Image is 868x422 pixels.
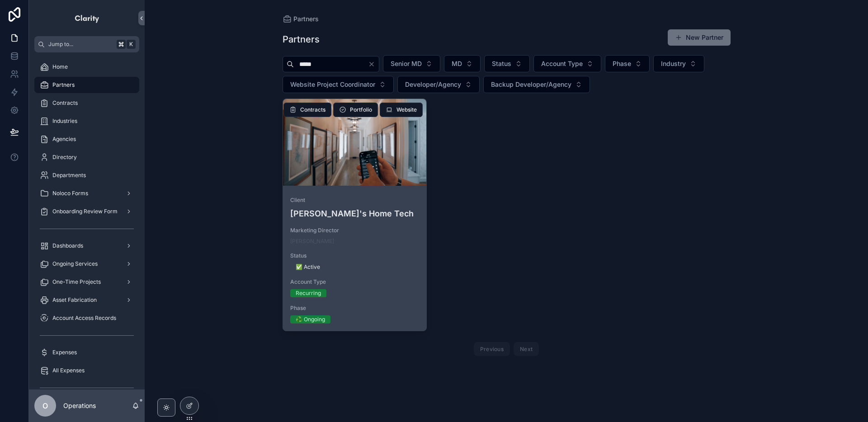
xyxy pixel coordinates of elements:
[541,59,583,68] span: Account Type
[653,55,704,72] button: Select Button
[483,76,590,93] button: Select Button
[491,80,571,89] span: Backup Developer/Agency
[74,11,100,25] img: App logo
[605,55,650,72] button: Select Button
[492,59,511,68] span: Status
[290,227,420,234] span: Marketing Director
[52,349,77,356] span: Expenses
[290,278,420,286] span: Account Type
[52,260,98,267] span: Ongoing Services
[283,98,427,331] a: Client[PERSON_NAME]'s Home TechMarketing Director[PERSON_NAME]Status✅ ActiveAccount TypeRecurring...
[52,172,86,179] span: Departments
[63,401,96,410] p: Operations
[290,80,375,89] span: Website Project Coordinator
[52,278,101,286] span: One-Time Projects
[34,203,139,220] a: Onboarding Review Form
[34,256,139,272] a: Ongoing Services
[34,362,139,379] a: All Expenses
[127,41,135,48] span: K
[52,117,77,125] span: Industries
[391,59,422,68] span: Senior MD
[397,76,480,93] button: Select Button
[34,344,139,361] a: Expenses
[296,263,320,271] div: ✅ Active
[34,131,139,147] a: Agencies
[533,55,601,72] button: Select Button
[290,207,420,220] h4: [PERSON_NAME]'s Home Tech
[52,63,68,70] span: Home
[34,310,139,326] a: Account Access Records
[34,77,139,93] a: Partners
[290,252,420,259] span: Status
[52,154,77,161] span: Directory
[52,296,97,304] span: Asset Fabrication
[668,29,731,46] button: New Partner
[350,106,372,113] span: Portfolio
[452,59,462,68] span: MD
[34,36,139,52] button: Jump to...K
[48,41,113,48] span: Jump to...
[52,99,78,107] span: Contracts
[405,80,461,89] span: Developer/Agency
[300,106,325,113] span: Contracts
[283,76,394,93] button: Select Button
[34,238,139,254] a: Dashboards
[34,95,139,111] a: Contracts
[293,14,319,23] span: Partners
[296,315,325,324] div: ♻️ Ongoing
[290,305,420,312] span: Phase
[52,242,83,249] span: Dashboards
[34,185,139,202] a: Noloco Forms
[283,103,331,117] button: Contracts
[34,274,139,290] a: One-Time Projects
[283,33,320,46] h1: Partners
[34,113,139,129] a: Industries
[52,208,118,215] span: Onboarding Review Form
[383,55,440,72] button: Select Button
[52,81,75,89] span: Partners
[444,55,481,72] button: Select Button
[34,292,139,308] a: Asset Fabrication
[34,167,139,183] a: Departments
[52,314,116,322] span: Account Access Records
[34,149,139,165] a: Directory
[283,99,427,186] div: Aarons.webp
[290,238,334,245] a: [PERSON_NAME]
[333,103,378,117] button: Portfolio
[296,289,321,297] div: Recurring
[29,52,145,389] div: scrollable content
[290,197,420,204] span: Client
[283,14,319,23] a: Partners
[484,55,530,72] button: Select Button
[52,367,85,374] span: All Expenses
[661,59,686,68] span: Industry
[380,103,423,117] button: Website
[52,136,76,143] span: Agencies
[52,190,88,197] span: Noloco Forms
[42,400,48,411] span: O
[396,106,417,113] span: Website
[368,61,379,68] button: Clear
[613,59,631,68] span: Phase
[34,59,139,75] a: Home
